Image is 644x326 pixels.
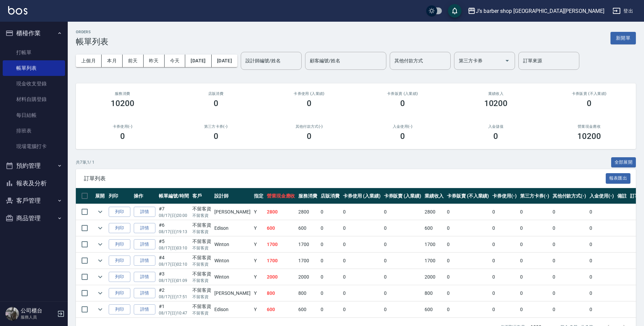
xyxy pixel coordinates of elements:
button: 昨天 [144,55,165,67]
button: 前天 [123,55,144,67]
button: Open [502,55,513,66]
img: Person [5,307,19,321]
button: 列印 [109,223,130,233]
div: 不留客資 [192,270,211,278]
p: 08/17 (日) 19:13 [159,229,189,235]
td: 0 [382,302,423,318]
td: 0 [341,237,382,252]
td: 0 [445,220,491,236]
p: 08/17 (日) 02:10 [159,261,189,267]
h2: 業績收入 [457,91,535,96]
th: 設計師 [213,188,252,204]
td: 600 [423,220,445,236]
div: 不留客資 [192,254,211,261]
h2: 入金儲值 [457,124,535,129]
td: 0 [588,253,616,269]
a: 詳情 [134,256,155,266]
th: 卡券販賣 (不入業績) [445,188,491,204]
td: Y [252,237,265,252]
h3: 帳單列表 [76,37,108,46]
h3: 10200 [484,99,508,108]
a: 帳單列表 [3,60,65,76]
img: Logo [8,6,27,15]
button: 上個月 [76,55,102,67]
td: [PERSON_NAME] [213,285,252,301]
td: Y [252,253,265,269]
th: 指定 [252,188,265,204]
button: save [448,4,461,18]
h2: 卡券販賣 (入業績) [364,91,441,96]
td: 0 [491,220,518,236]
td: 0 [341,302,382,318]
td: 0 [341,204,382,220]
h3: 0 [307,99,312,108]
td: 0 [319,302,341,318]
a: 排班表 [3,123,65,139]
div: 不留客資 [192,287,211,294]
th: 卡券使用 (入業績) [341,188,382,204]
div: J’s barber shop [GEOGRAPHIC_DATA][PERSON_NAME] [476,7,604,15]
td: Edison [213,302,252,318]
td: 0 [518,237,551,252]
p: 服務人員 [21,314,55,320]
button: expand row [95,304,105,314]
td: 2800 [423,204,445,220]
td: 0 [319,237,341,252]
td: 0 [588,220,616,236]
button: 列印 [109,256,130,266]
td: 2800 [297,204,319,220]
td: 0 [341,269,382,285]
td: 0 [445,269,491,285]
h3: 服務消費 [84,91,161,96]
h2: 營業現金應收 [551,124,628,129]
a: 報表匯出 [606,175,631,181]
td: 1700 [265,253,297,269]
td: 0 [341,253,382,269]
td: Y [252,204,265,220]
p: 不留客資 [192,245,211,251]
h3: 10200 [111,99,134,108]
p: 08/17 (日) 10:47 [159,310,189,316]
th: 其他付款方式(-) [551,188,588,204]
th: 客戶 [191,188,213,204]
td: 0 [319,269,341,285]
td: 0 [551,237,588,252]
p: 08/17 (日) 01:09 [159,278,189,284]
td: 0 [382,220,423,236]
h5: 公司櫃台 [21,307,55,314]
th: 卡券使用(-) [491,188,518,204]
td: 600 [297,220,319,236]
td: 0 [382,269,423,285]
th: 店販消費 [319,188,341,204]
button: 全部展開 [611,157,636,168]
a: 詳情 [134,288,155,299]
a: 詳情 [134,207,155,217]
th: 營業現金應收 [265,188,297,204]
h3: 0 [214,99,218,108]
a: 材料自購登錄 [3,91,65,107]
h2: 店販消費 [177,91,255,96]
td: 1700 [423,253,445,269]
span: 訂單列表 [84,175,606,182]
div: 不留客資 [192,303,211,310]
button: 商品管理 [3,209,65,227]
a: 詳情 [134,223,155,233]
td: #3 [157,269,191,285]
td: 600 [423,302,445,318]
button: 列印 [109,304,130,315]
p: 不留客資 [192,261,211,267]
td: Winton [213,237,252,252]
td: 0 [518,285,551,301]
td: #1 [157,302,191,318]
td: 0 [588,269,616,285]
p: 08/17 (日) 20:00 [159,212,189,219]
td: 800 [265,285,297,301]
p: 不留客資 [192,212,211,219]
p: 不留客資 [192,294,211,300]
td: 0 [551,285,588,301]
th: 操作 [132,188,157,204]
button: 今天 [165,55,186,67]
h2: 入金使用(-) [364,124,441,129]
th: 第三方卡券(-) [518,188,551,204]
td: 600 [265,302,297,318]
